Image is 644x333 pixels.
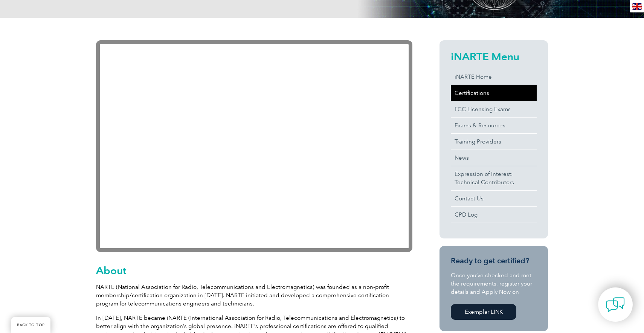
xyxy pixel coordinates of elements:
iframe: YouTube video player [96,40,412,252]
a: Certifications [451,85,537,101]
img: en [632,3,642,10]
a: News [451,150,537,166]
img: contact-chat.png [606,295,625,314]
a: FCC Licensing Exams [451,101,537,117]
a: Exemplar LINK [451,304,516,320]
h3: Ready to get certified? [451,256,537,266]
p: NARTE (National Association for Radio, Telecommunications and Electromagnetics) was founded as a ... [96,283,412,308]
p: Once you’ve checked and met the requirements, register your details and Apply Now on [451,271,537,296]
h2: About [96,264,412,276]
a: Training Providers [451,134,537,150]
a: Contact Us [451,191,537,206]
a: BACK TO TOP [11,317,50,333]
a: iNARTE Home [451,69,537,85]
h2: iNARTE Menu [451,50,537,63]
a: Expression of Interest:Technical Contributors [451,166,537,190]
a: CPD Log [451,207,537,223]
a: Exams & Resources [451,118,537,133]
